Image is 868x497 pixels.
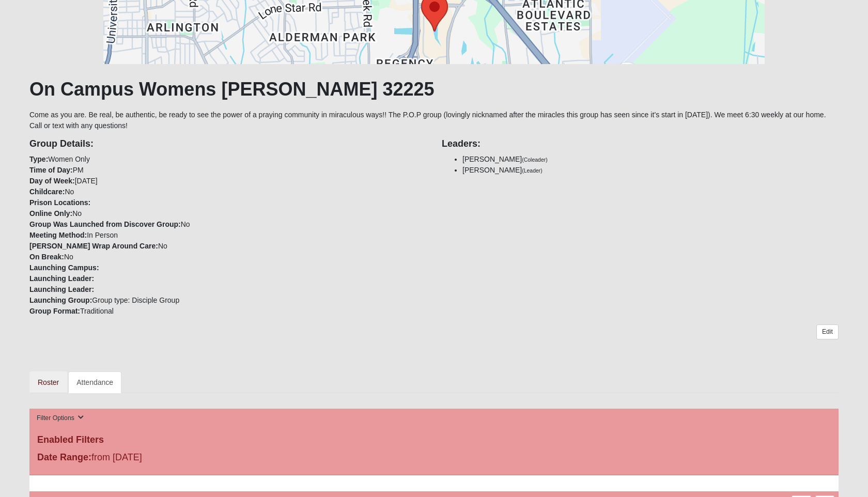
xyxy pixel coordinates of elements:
[29,220,181,228] strong: Group Was Launched from Discover Group:
[29,198,90,207] strong: Prison Locations:
[29,177,75,185] strong: Day of Week:
[68,371,121,393] a: Attendance
[29,253,64,261] strong: On Break:
[29,188,65,196] strong: Childcare:
[29,451,299,467] div: from [DATE]
[462,154,839,165] li: [PERSON_NAME]
[29,371,67,393] a: Roster
[462,165,839,176] li: [PERSON_NAME]
[34,413,87,424] button: Filter Options
[37,451,91,464] label: Date Range:
[29,307,80,315] strong: Group Format:
[816,324,839,339] a: Edit
[522,167,542,174] small: (Leader)
[29,138,426,150] h4: Group Details:
[29,285,94,293] strong: Launching Leader:
[442,138,839,150] h4: Leaders:
[29,263,99,272] strong: Launching Campus:
[37,434,831,446] h4: Enabled Filters
[522,157,548,163] small: (Coleader)
[29,209,72,218] strong: Online Only:
[29,155,48,163] strong: Type:
[29,231,87,239] strong: Meeting Method:
[29,242,158,250] strong: [PERSON_NAME] Wrap Around Care:
[29,78,839,100] h1: On Campus Womens [PERSON_NAME] 32225
[29,296,92,304] strong: Launching Group:
[22,131,434,317] div: Women Only PM [DATE] No No No In Person No No Group type: Disciple Group Traditional
[29,274,94,283] strong: Launching Leader:
[29,166,73,174] strong: Time of Day:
